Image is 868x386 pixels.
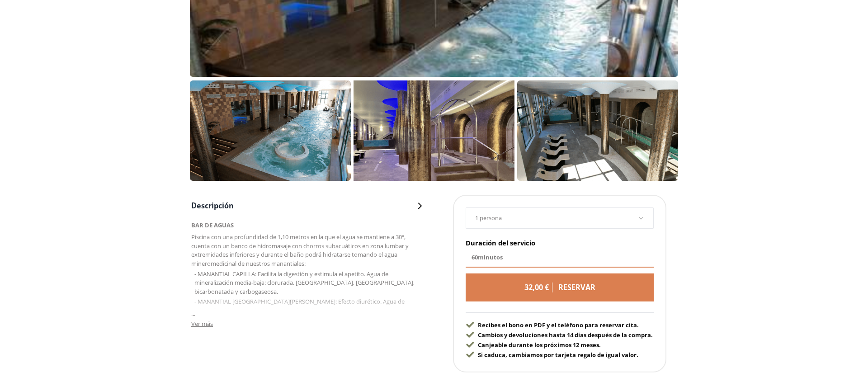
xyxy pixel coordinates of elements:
[478,341,601,349] span: Canjeable durante los próximos 12 meses.
[191,309,195,319] span: ...
[191,320,213,328] span: Ver más
[191,233,425,268] p: Piscina con una profundidad de 1,10 metros en la que el agua se mantiene a 30º, cuenta con un ban...
[191,221,234,229] strong: BAR DE AGUAS
[478,331,653,339] span: Cambios y devoluciones hasta 14 días después de la compra.
[466,248,654,268] div: 60
[478,321,639,329] span: Recibes el bono en PDF y el teléfono para reservar cita.
[191,201,234,211] span: Descripción
[475,214,502,222] span: 1 persona
[194,270,425,297] li: MANANTIAL CAPILLA: Facilita la digestión y estimula el apetito. Agua de mineralización media-baja...
[478,351,638,359] span: Si caduca, cambiamos por tarjeta regalo de igual valor.
[191,201,425,211] button: Descripción
[191,320,213,329] button: Ver más
[478,253,503,261] span: minutos
[558,282,595,292] span: reservar
[466,238,535,247] span: Duración del servicio
[466,273,654,301] a: 32,00 €reservar
[524,282,549,293] div: 32,00 €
